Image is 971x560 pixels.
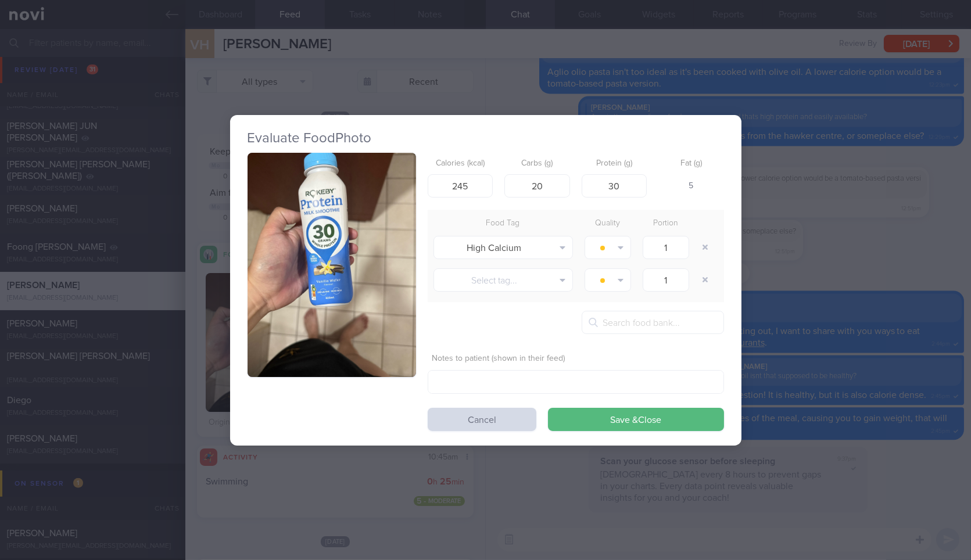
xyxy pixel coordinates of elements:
[432,354,719,364] label: Notes to patient (shown in their feed)
[582,311,724,334] input: Search food bank...
[643,268,689,292] input: 1.0
[428,216,579,232] div: Food Tag
[663,159,719,169] label: Fat (g)
[504,174,570,198] input: 33
[579,216,637,232] div: Quality
[433,236,573,259] button: High Calcium
[548,408,724,431] button: Save &Close
[637,216,695,232] div: Portion
[428,408,536,431] button: Cancel
[509,159,565,169] label: Carbs (g)
[248,130,724,147] h2: Evaluate Food Photo
[643,236,689,259] input: 1.0
[586,159,643,169] label: Protein (g)
[582,174,647,198] input: 9
[428,174,493,198] input: 250
[433,268,573,292] button: Select tag...
[432,159,489,169] label: Calories (kcal)
[658,174,724,199] div: 5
